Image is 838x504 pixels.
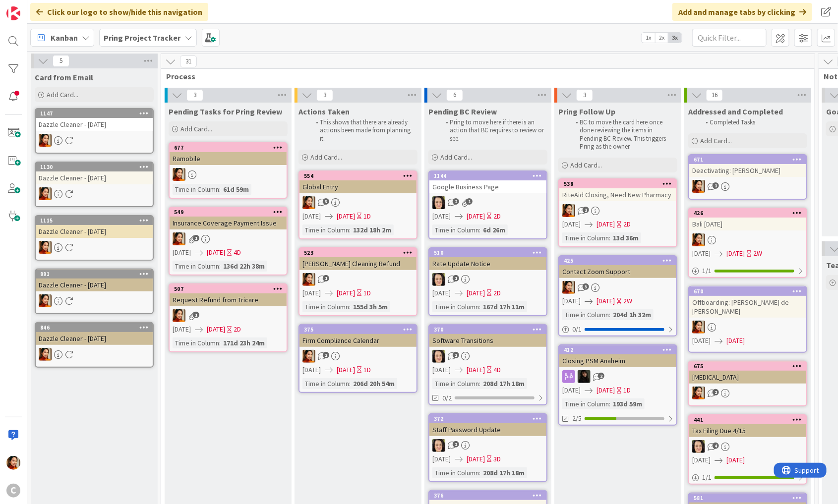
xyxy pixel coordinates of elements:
[429,196,546,209] div: BL
[302,365,321,375] span: [DATE]
[316,89,333,101] span: 3
[609,309,610,320] span: :
[432,378,479,389] div: Time in Column
[688,107,783,116] span: Addressed and Completed
[170,284,287,306] div: 507Request Refund from Tricare
[572,413,582,424] span: 2/5
[694,416,806,423] div: 441
[466,198,473,205] span: 1
[689,415,806,424] div: 441
[337,211,355,222] span: [DATE]
[559,354,676,367] div: Closing PSM Anaheim
[173,337,219,348] div: Time in Column
[36,348,153,361] div: PM
[559,265,676,278] div: Contact Zoom Support
[597,219,615,229] span: [DATE]
[700,118,806,126] li: Completed Tasks
[40,110,153,117] div: 1147
[694,210,806,217] div: 426
[726,455,745,465] span: [DATE]
[36,323,153,332] div: 846
[351,224,394,235] div: 132d 18h 2m
[173,309,185,322] img: PM
[302,224,349,235] div: Time in Column
[351,378,397,389] div: 206d 20h 54m
[36,118,153,131] div: Dazzle Cleaner - [DATE]
[40,324,153,331] div: 846
[169,107,282,116] span: Pending Tasks for Pring Review
[562,281,575,294] img: PM
[349,301,351,312] span: :
[432,467,479,478] div: Time in Column
[689,218,806,230] div: Bali [DATE]
[570,161,602,169] span: Add Card...
[559,323,676,336] div: 0/1
[186,89,203,101] span: 3
[302,288,321,298] span: [DATE]
[479,301,480,312] span: :
[36,163,153,184] div: 1130Dazzle Cleaner - [DATE]
[429,414,546,423] div: 372
[689,371,806,384] div: [MEDICAL_DATA]
[299,171,417,180] div: 554
[467,365,485,375] span: [DATE]
[480,467,527,478] div: 208d 17h 18m
[694,363,806,370] div: 675
[351,301,390,312] div: 155d 3h 5m
[299,180,417,193] div: Global Entry
[221,337,267,348] div: 171d 23h 24m
[299,196,417,209] div: PM
[349,224,351,235] span: :
[299,248,417,257] div: 523
[689,321,806,334] div: PM
[170,217,287,229] div: Insurance Coverage Payment Issue
[479,467,480,478] span: :
[610,309,654,320] div: 204d 1h 32m
[570,118,676,151] li: BC to move the card here once done reviewing the items in Pending BC Review. This triggers Pring ...
[559,345,676,367] div: 412Closing PSM Anaheim
[429,171,546,180] div: 1144
[692,29,767,47] input: Quick Filter...
[36,216,153,225] div: 1115
[36,332,153,345] div: Dazzle Cleaner - [DATE]
[692,455,711,465] span: [DATE]
[689,209,806,230] div: 426Bali [DATE]
[36,109,153,131] div: 1147Dazzle Cleaner - [DATE]
[173,168,185,181] img: PM
[304,326,417,333] div: 375
[559,204,676,217] div: PM
[689,155,806,164] div: 671
[21,1,45,13] span: Support
[35,72,93,82] span: Card from Email
[453,198,459,205] span: 2
[40,164,153,170] div: 1130
[219,184,221,195] span: :
[302,378,349,389] div: Time in Column
[689,155,806,177] div: 671Deactivating: [PERSON_NAME]
[429,273,546,286] div: BL
[480,378,527,389] div: 208d 17h 18m
[53,55,69,67] span: 5
[559,179,676,188] div: 538
[432,454,451,464] span: [DATE]
[173,261,219,272] div: Time in Column
[299,248,417,270] div: 523[PERSON_NAME] Cleaning Refund
[689,180,806,193] div: PM
[299,107,350,116] span: Actions Taken
[702,266,712,276] span: 1 / 1
[428,107,497,116] span: Pending BC Review
[221,184,251,195] div: 61d 59m
[39,134,52,147] img: PM
[429,325,546,347] div: 370Software Transitions
[302,211,321,222] span: [DATE]
[299,273,417,286] div: PM
[434,326,546,333] div: 370
[193,312,199,318] span: 1
[562,219,581,229] span: [DATE]
[559,179,676,201] div: 538RiteAid Closing, Need New Pharmacy
[562,296,581,306] span: [DATE]
[694,495,806,502] div: 581
[429,334,546,347] div: Software Transitions
[429,423,546,436] div: Staff Password Update
[493,288,501,298] div: 2D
